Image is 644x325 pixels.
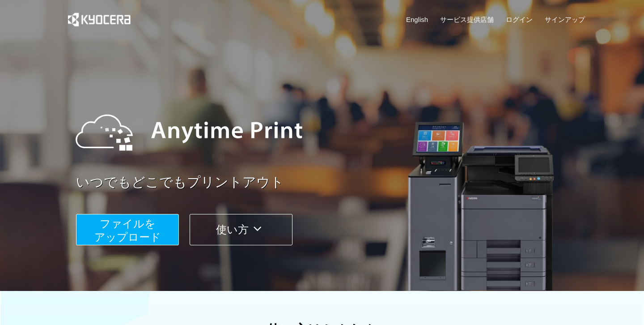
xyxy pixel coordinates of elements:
[440,15,494,24] a: サービス提供店舗
[506,15,533,24] a: ログイン
[94,218,161,243] span: ファイルを ​​アップロード
[76,173,590,192] a: いつでもどこでもプリントアウト
[76,214,179,245] button: ファイルを​​アップロード
[190,214,292,245] button: 使い方
[545,15,585,24] a: サインアップ
[406,15,428,24] a: English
